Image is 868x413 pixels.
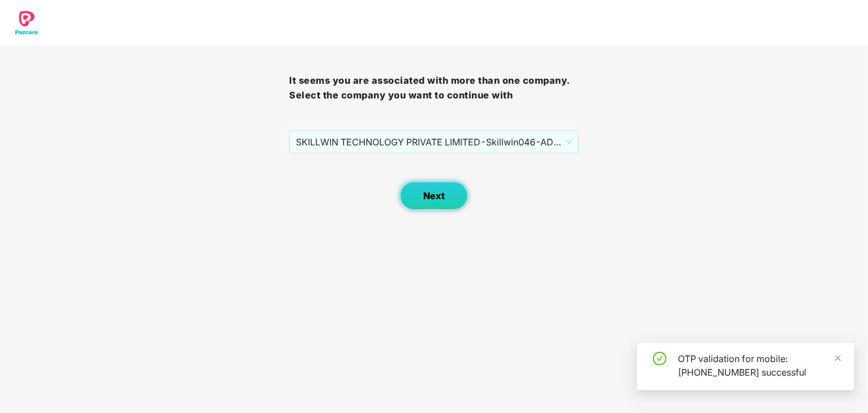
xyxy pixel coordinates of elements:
span: close [834,354,842,362]
div: OTP validation for mobile: [PHONE_NUMBER] successful [678,352,841,379]
h3: It seems you are associated with more than one company. Select the company you want to continue with [289,74,578,102]
span: SKILLWIN TECHNOLOGY PRIVATE LIMITED - Skillwin046 - ADMIN [296,131,571,153]
span: check-circle [653,352,667,365]
span: Next [423,191,445,201]
button: Next [400,182,468,210]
